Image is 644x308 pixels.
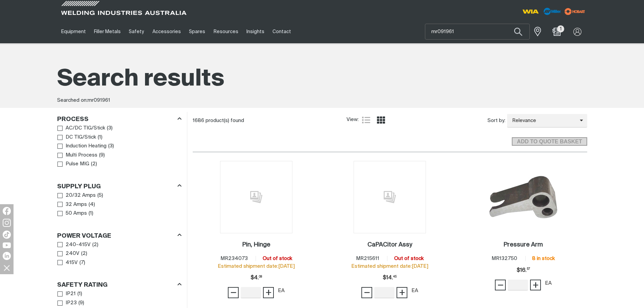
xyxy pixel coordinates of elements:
[81,250,87,258] span: ( 2 )
[503,242,543,248] h2: Pressure Arm
[265,287,272,298] span: +
[57,232,111,240] h3: Power Voltage
[220,161,292,233] img: No image for this product
[351,264,428,269] span: Estimated shipment date: [DATE]
[218,264,295,269] span: Estimated shipment date: [DATE]
[57,200,87,209] a: 32 Amps
[364,287,370,298] span: −
[89,210,93,217] span: ( 1 )
[57,191,181,218] ul: Supply Plug
[66,259,78,267] span: 415V
[517,264,530,277] div: Price
[532,256,555,261] span: 8 in stock
[66,250,79,258] span: 240V
[57,124,105,133] a: AC/DC TIG/Stick
[399,287,405,298] span: +
[57,142,107,151] a: Induction Heating
[3,219,11,227] img: Instagram
[57,64,587,94] h1: Search results
[66,299,77,307] span: IP23
[57,115,182,124] div: Process
[57,249,80,258] a: 240V
[57,231,182,240] div: Power Voltage
[563,6,587,17] img: miller
[367,241,412,249] a: CaPACitor Assy
[1,262,13,274] img: hide socials
[532,279,539,291] span: +
[88,98,110,103] span: mr091961
[487,117,505,125] span: Sort by:
[66,124,105,132] span: AC/DC TIG/Stick
[251,271,262,285] span: $4.
[108,142,114,150] span: ( 3 )
[66,151,97,159] span: Multi Process
[57,240,91,250] a: 240-415V
[57,182,182,191] div: Supply Plug
[57,240,181,267] ul: Power Voltage
[527,268,530,270] sup: 57
[503,241,543,249] a: Pressure Arm
[209,20,242,43] a: Resources
[220,256,248,261] span: MR234073
[354,161,426,233] img: No image for this product
[517,264,530,277] span: $16.
[425,24,529,39] input: Product name or item number...
[57,124,181,169] ul: Process
[362,116,370,124] a: List view
[97,192,103,199] span: ( 5 )
[125,20,148,43] a: Safety
[89,201,95,209] span: ( 4 )
[3,231,11,239] img: TikTok
[66,192,96,199] span: 20/32 Amps
[393,276,397,278] sup: 45
[66,134,96,141] span: DC TIG/Stick
[66,290,76,298] span: IP21
[251,271,262,285] div: Price
[507,24,530,40] button: Search products
[57,151,98,160] a: Multi Process
[278,287,285,295] div: EA
[57,281,108,289] h3: Safety Rating
[507,117,580,125] span: Relevance
[148,20,185,43] a: Accessories
[92,241,98,249] span: ( 2 )
[57,116,89,123] h3: Process
[57,289,76,299] a: IP21
[107,124,113,132] span: ( 3 )
[356,256,379,261] span: MR215611
[57,183,101,191] h3: Supply Plug
[383,271,397,285] span: $14.
[79,259,85,267] span: ( 7 )
[263,256,292,261] span: Out of stock
[492,256,517,261] span: MR132750
[367,242,412,248] h2: CaPACitor Assy
[57,191,96,200] a: 20/32 Amps
[57,209,87,218] a: 50 Amps
[394,256,424,261] span: Out of stock
[242,20,268,43] a: Insights
[57,258,78,267] a: 415V
[230,287,237,298] span: −
[487,161,559,233] img: Pressure Arm
[545,280,552,287] div: EA
[78,299,84,307] span: ( 9 )
[185,20,209,43] a: Spares
[98,134,102,141] span: ( 1 )
[57,20,90,43] a: Equipment
[347,116,359,124] span: View:
[66,241,91,249] span: 240-415V
[77,290,82,298] span: ( 1 )
[90,20,125,43] a: Filler Metals
[57,280,182,289] div: Safety Rating
[193,117,347,124] div: 1686
[57,20,455,43] nav: Main
[512,137,586,146] span: ADD TO QUOTE BASKET
[66,160,89,168] span: Pulse MIG
[268,20,295,43] a: Contact
[193,112,587,129] section: Product list controls
[512,137,587,146] button: Add selected products to the shopping cart
[259,276,262,278] sup: 08
[66,142,106,150] span: Induction Heating
[66,210,87,217] span: 50 Amps
[242,241,270,249] a: Pin, Hinge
